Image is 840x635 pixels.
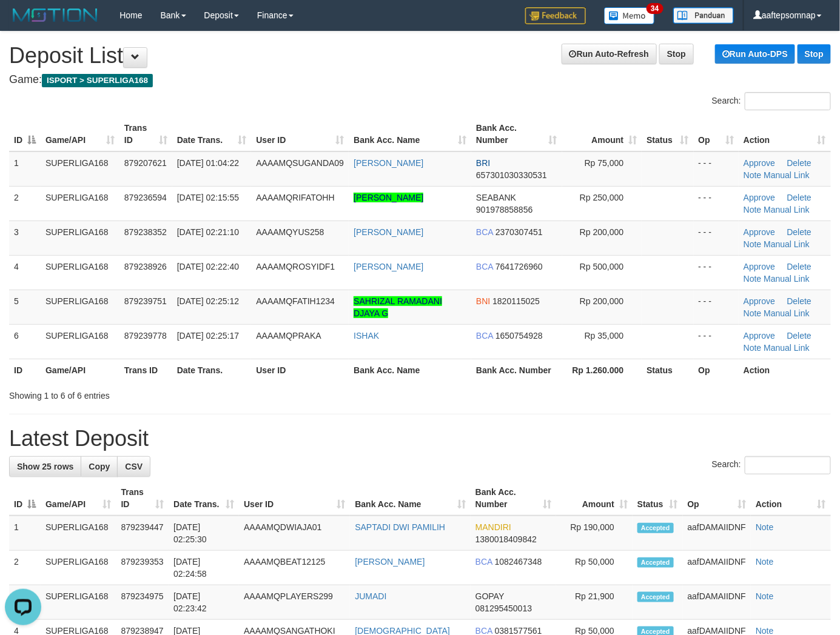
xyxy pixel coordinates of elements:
span: [DATE] 01:04:22 [177,158,239,168]
h1: Deposit List [9,44,831,68]
a: Stop [798,44,831,64]
a: Note [744,308,762,318]
th: Op [694,359,739,381]
a: [PERSON_NAME] [355,557,425,567]
span: Copy 081295450013 to clipboard [475,603,532,613]
th: Bank Acc. Name: activate to sort column ascending [350,481,470,516]
a: Run Auto-Refresh [562,44,657,64]
span: Rp 200,000 [580,296,623,306]
span: BCA [476,262,493,271]
a: Approve [744,158,775,168]
td: - - - [694,324,739,359]
th: Bank Acc. Name [349,359,471,381]
img: MOTION_logo.png [9,6,101,24]
span: Accepted [637,557,674,568]
th: ID: activate to sort column descending [9,117,41,151]
label: Search: [712,92,831,110]
a: Note [756,591,774,601]
span: Copy 657301030330531 to clipboard [476,170,547,180]
a: SAPTADI DWI PAMILIH [355,522,445,532]
td: - - - [694,151,739,187]
a: Delete [787,193,811,202]
a: Manual Link [764,239,810,249]
a: Note [744,274,762,284]
a: Manual Link [764,343,810,353]
span: CSV [125,462,143,471]
a: Show 25 rows [9,456,81,477]
th: Game/API: activate to sort column ascending [41,117,119,151]
span: BCA [476,227,493,237]
td: SUPERLIGA168 [41,290,119,324]
span: Copy 1820115025 to clipboard [492,296,540,306]
a: Stop [659,44,694,64]
th: Op: activate to sort column ascending [683,481,751,516]
th: Trans ID: activate to sort column ascending [119,117,172,151]
th: Action: activate to sort column ascending [751,481,831,516]
td: 6 [9,324,41,359]
span: AAAAMQFATIH1234 [256,296,335,306]
th: Trans ID [119,359,172,381]
span: [DATE] 02:25:17 [177,331,239,341]
span: [DATE] 02:21:10 [177,227,239,237]
th: Action [739,359,831,381]
span: Copy 7641726960 to clipboard [496,262,543,271]
a: Delete [787,262,811,271]
button: Open LiveChat chat widget [5,5,41,41]
th: Game/API [41,359,119,381]
td: SUPERLIGA168 [41,186,119,221]
td: AAAAMQBEAT12125 [239,551,350,585]
td: SUPERLIGA168 [41,255,119,290]
a: ISHAK [354,331,379,341]
td: 3 [9,221,41,255]
a: Manual Link [764,308,810,318]
span: BNI [476,296,490,306]
th: Bank Acc. Number: activate to sort column ascending [471,117,562,151]
td: 2 [9,551,41,585]
a: Note [756,557,774,567]
th: Status: activate to sort column ascending [633,481,683,516]
a: [PERSON_NAME] [354,158,423,168]
td: aafDAMAIIDNF [683,551,751,585]
td: 879239447 [116,516,169,551]
td: Rp 21,900 [556,585,633,620]
td: SUPERLIGA168 [41,585,116,620]
td: 1 [9,151,41,187]
span: Rp 75,000 [585,158,624,168]
span: GOPAY [475,591,504,601]
th: Action: activate to sort column ascending [739,117,831,151]
td: AAAAMQDWIAJA01 [239,516,350,551]
td: 2 [9,186,41,221]
span: Copy 1650754928 to clipboard [496,331,543,341]
span: 879239751 [124,296,167,306]
span: Copy 1082467348 to clipboard [495,557,542,567]
span: 879236594 [124,193,167,202]
span: [DATE] 02:15:55 [177,193,239,202]
span: AAAAMQSUGANDA09 [256,158,344,168]
a: [PERSON_NAME] [354,193,423,202]
td: [DATE] 02:25:30 [169,516,239,551]
span: SEABANK [476,193,516,202]
th: Bank Acc. Number: activate to sort column ascending [471,481,556,516]
th: Amount: activate to sort column ascending [562,117,642,151]
th: ID [9,359,41,381]
a: Approve [744,227,775,237]
th: Bank Acc. Number [471,359,562,381]
a: Approve [744,331,775,341]
th: Date Trans.: activate to sort column ascending [172,117,252,151]
th: Amount: activate to sort column ascending [556,481,633,516]
img: panduan.png [673,7,734,24]
th: Date Trans.: activate to sort column ascending [169,481,239,516]
th: Op: activate to sort column ascending [694,117,739,151]
img: Feedback.jpg [525,7,586,24]
a: SAHRIZAL RAMADANI DJAYA G [354,296,442,318]
a: Delete [787,296,811,306]
th: Rp 1.260.000 [562,359,642,381]
span: [DATE] 02:22:40 [177,262,239,271]
td: SUPERLIGA168 [41,551,116,585]
a: [PERSON_NAME] [354,262,423,271]
th: User ID: activate to sort column ascending [239,481,350,516]
th: ID: activate to sort column descending [9,481,41,516]
td: SUPERLIGA168 [41,324,119,359]
span: BCA [475,557,492,567]
img: Button%20Memo.svg [604,7,655,24]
